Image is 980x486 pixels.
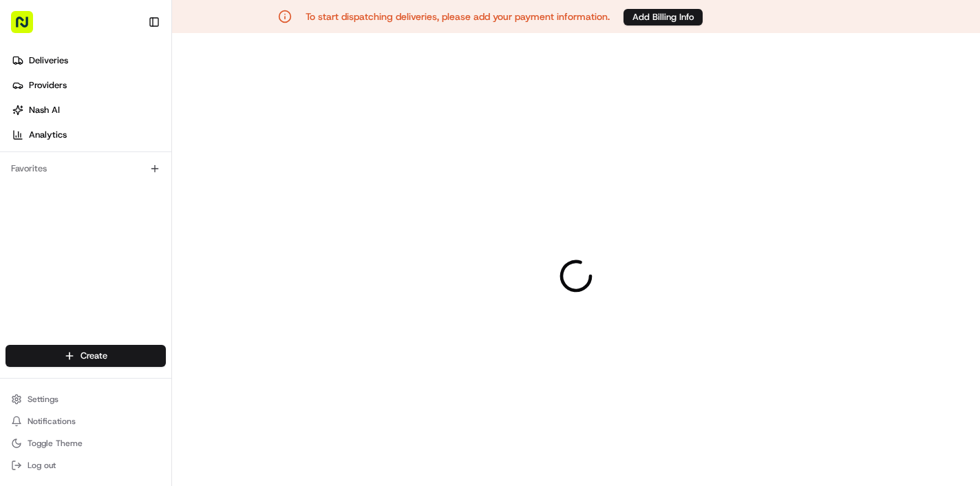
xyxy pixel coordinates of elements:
[6,456,166,475] button: Log out
[306,10,610,23] p: To start dispatching deliveries, please add your payment information.
[6,158,166,180] div: Favorites
[28,394,58,405] span: Settings
[29,104,60,116] span: Nash AI
[29,54,68,67] span: Deliveries
[6,124,171,146] a: Analytics
[6,390,166,409] button: Settings
[6,50,171,72] a: Deliveries
[6,99,171,121] a: Nash AI
[28,438,83,449] span: Toggle Theme
[29,79,67,92] span: Providers
[624,8,703,25] a: Add Billing Info
[81,350,107,362] span: Create
[28,460,56,471] span: Log out
[6,412,166,431] button: Notifications
[6,74,171,96] a: Providers
[624,9,703,25] button: Add Billing Info
[29,129,67,141] span: Analytics
[6,434,166,453] button: Toggle Theme
[28,416,76,427] span: Notifications
[6,345,166,367] button: Create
